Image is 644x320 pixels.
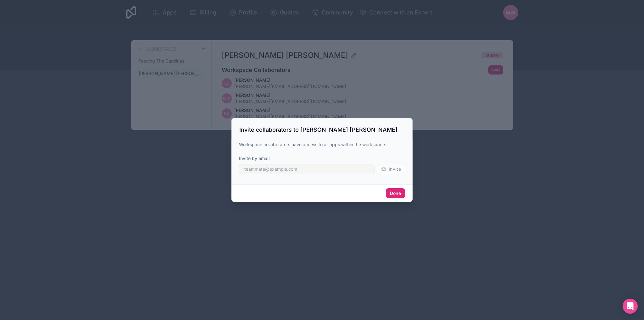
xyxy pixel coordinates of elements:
[239,155,270,162] label: Invite by email
[386,188,405,198] button: Done
[239,141,405,148] p: Workspace collaborators have access to all apps within the workspace.
[623,299,638,314] div: Open Intercom Messenger
[239,164,375,174] input: teammate@example.com
[239,126,397,134] h3: Invite collaborators to [PERSON_NAME] [PERSON_NAME]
